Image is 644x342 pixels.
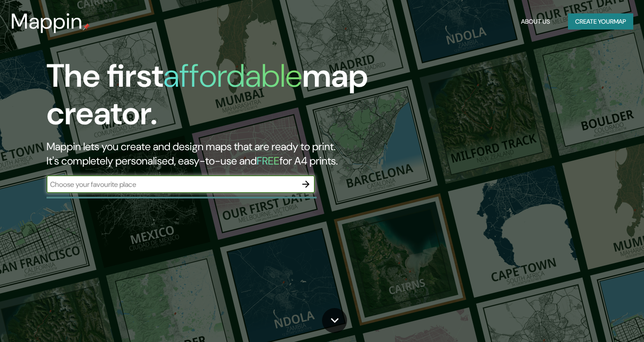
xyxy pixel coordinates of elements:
[47,57,369,139] h1: The first map creator.
[257,154,280,168] h5: FREE
[11,9,83,34] h3: Mappin
[83,23,90,30] img: mappin-pin
[517,13,554,30] button: About Us
[47,179,297,190] input: Choose your favourite place
[163,55,302,97] h1: affordable
[568,13,633,30] button: Create yourmap
[47,139,369,168] h2: Mappin lets you create and design maps that are ready to print. It's completely personalised, eas...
